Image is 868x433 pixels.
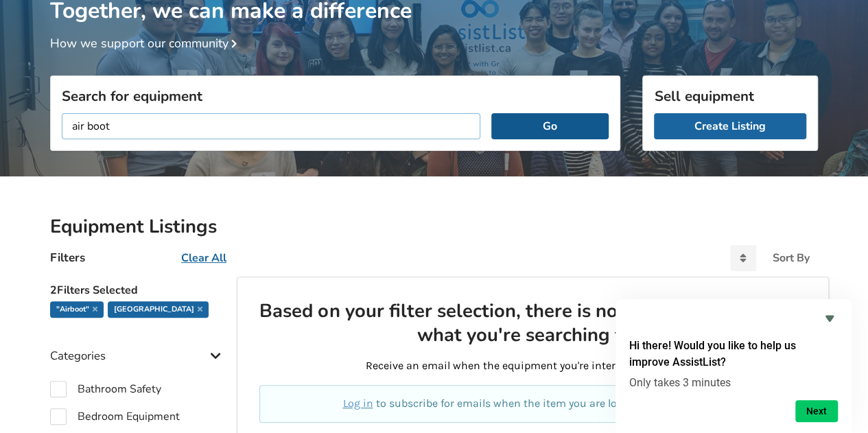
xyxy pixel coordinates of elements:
[259,299,806,348] h2: Based on your filter selection, there is nothing listed. Can't find what you're searching for?
[50,381,161,397] label: Bathroom Safety
[654,113,806,139] a: Create Listing
[62,87,609,105] h3: Search for equipment
[181,250,226,266] u: Clear All
[629,338,838,371] h2: Hi there! Would you like to help us improve AssistList?
[50,301,104,318] div: "airboot"
[62,113,480,139] input: I am looking for...
[821,310,838,327] button: Hide survey
[50,35,242,51] a: How we support our community
[795,400,838,422] button: Next question
[50,277,226,301] h5: 2 Filters Selected
[629,376,838,389] p: Only takes 3 minutes
[50,250,85,266] h4: Filters
[50,408,180,425] label: Bedroom Equipment
[50,215,818,239] h2: Equipment Listings
[773,253,810,264] div: Sort By
[654,87,806,105] h3: Sell equipment
[108,301,209,318] div: [GEOGRAPHIC_DATA]
[50,321,226,370] div: Categories
[491,113,609,139] button: Go
[259,358,806,374] p: Receive an email when the equipment you're interested in is listed!
[342,397,373,410] a: Log in
[276,396,790,412] p: to subscribe for emails when the item you are looking for is available.
[629,310,838,422] div: Hi there! Would you like to help us improve AssistList?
